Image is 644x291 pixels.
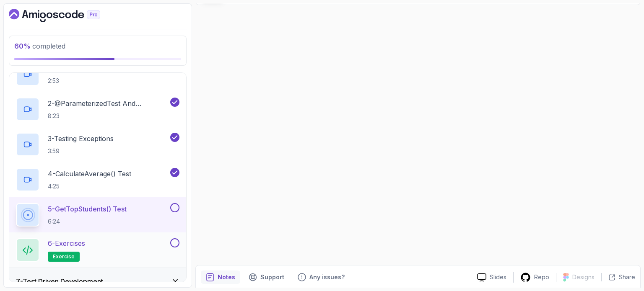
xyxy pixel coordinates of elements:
[309,273,345,281] p: Any issues?
[48,204,127,214] p: 5 - getTopStudents() Test
[48,182,131,191] p: 4:25
[9,9,119,22] a: Dashboard
[16,133,179,156] button: 3-Testing Exceptions3:59
[514,272,556,283] a: Repo
[48,112,169,120] p: 8:23
[16,276,103,286] h3: 7 - Test Driven Development
[572,273,595,281] p: Designs
[48,98,169,108] p: 2 - @ParameterizedTest and @CsvSource
[48,217,127,226] p: 6:24
[16,238,179,262] button: 6-Exercisesexercise
[16,98,179,121] button: 2-@ParameterizedTest and @CsvSource8:23
[16,203,179,227] button: 5-getTopStudents() Test6:24
[201,270,240,284] button: notes button
[470,273,513,282] a: Slides
[48,169,131,179] p: 4 - calculateAverage() Test
[14,42,65,50] span: completed
[534,273,549,281] p: Repo
[48,77,95,85] p: 2:53
[48,147,114,155] p: 3:59
[260,273,284,281] p: Support
[48,238,85,248] p: 6 - Exercises
[293,270,350,284] button: Feedback button
[14,42,31,50] span: 60 %
[53,253,75,260] span: exercise
[218,273,235,281] p: Notes
[619,273,635,281] p: Share
[16,168,179,191] button: 4-calculateAverage() Test4:25
[16,62,179,86] button: 1-The Exercise2:53
[244,270,289,284] button: Support button
[48,134,114,144] p: 3 - Testing Exceptions
[601,273,635,281] button: Share
[490,273,506,281] p: Slides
